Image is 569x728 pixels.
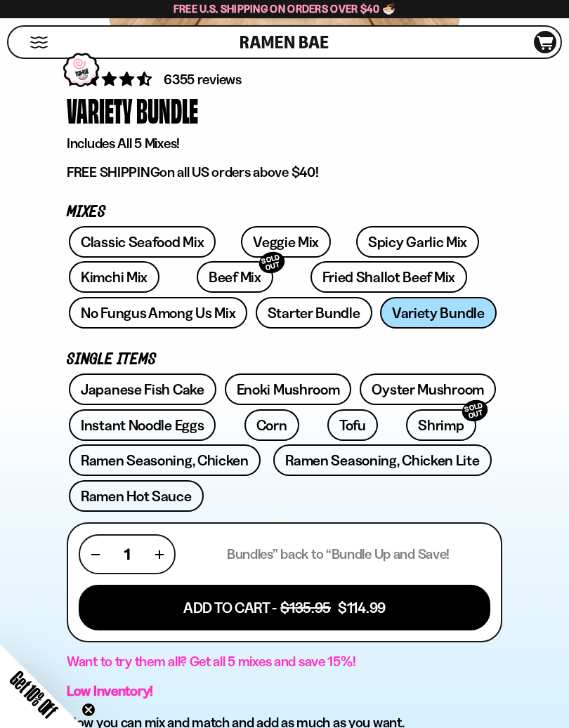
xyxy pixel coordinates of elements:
[69,261,159,293] a: Kimchi Mix
[67,353,502,366] p: Single Items
[360,373,496,405] a: Oyster Mushroom
[256,249,287,277] div: SOLD OUT
[197,261,273,293] a: Beef MixSOLD OUT
[327,409,378,441] a: Tofu
[124,545,130,563] span: 1
[67,206,502,219] p: Mixes
[273,444,491,476] a: Ramen Seasoning, Chicken Lite
[30,37,48,48] button: Mobile Menu Trigger
[81,703,96,717] button: Close teaser
[67,135,502,152] p: Includes All 5 Mixes!
[356,226,479,258] a: Spicy Garlic Mix
[256,297,372,329] a: Starter Bundle
[67,90,133,131] div: Variety
[241,226,331,258] a: Veggie Mix
[406,409,476,441] a: ShrimpSOLD OUT
[67,70,155,88] span: 4.63 stars
[136,90,198,131] div: Bundle
[69,409,216,441] a: Instant Noodle Eggs
[67,164,159,180] strong: FREE SHIPPING
[79,585,490,630] button: Add To Cart - $135.95 $114.99
[67,164,502,181] p: on all US orders above $40!
[227,545,450,563] p: Bundles” back to “Bundle Up and Save!
[164,71,242,88] span: 6355 reviews
[244,409,299,441] a: Corn
[459,397,490,424] div: SOLD OUT
[174,2,396,15] span: Free U.S. Shipping on Orders over $40 🍜
[67,682,153,699] strong: Low Inventory!
[69,444,261,476] a: Ramen Seasoning, Chicken
[69,373,216,405] a: Japanese Fish Cake
[67,653,355,670] span: Want to try them all? Get all 5 mixes and save 15%!
[69,297,247,329] a: No Fungus Among Us Mix
[310,261,467,293] a: Fried Shallot Beef Mix
[69,480,204,512] a: Ramen Hot Sauce
[225,373,352,405] a: Enoki Mushroom
[6,667,61,722] span: Get 10% Off
[69,226,216,258] a: Classic Seafood Mix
